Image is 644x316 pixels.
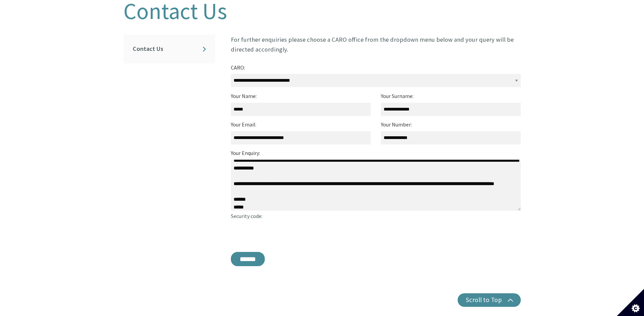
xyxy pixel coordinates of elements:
p: For further enquiries please choose a CARO office from the dropdown menu below and your query wil... [231,35,521,55]
label: Your Name: [231,91,257,101]
label: Your Surname: [381,91,413,101]
span: Security code: [231,213,262,219]
iframe: reCAPTCHA [231,220,334,246]
label: Your Email: [231,120,256,130]
button: Scroll to Top [458,293,521,307]
label: Your Enquiry: [231,148,260,158]
label: Your Number: [381,120,412,130]
label: CARO: [231,63,245,73]
button: Set cookie preferences [617,289,644,316]
a: Contact Us [132,41,207,57]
